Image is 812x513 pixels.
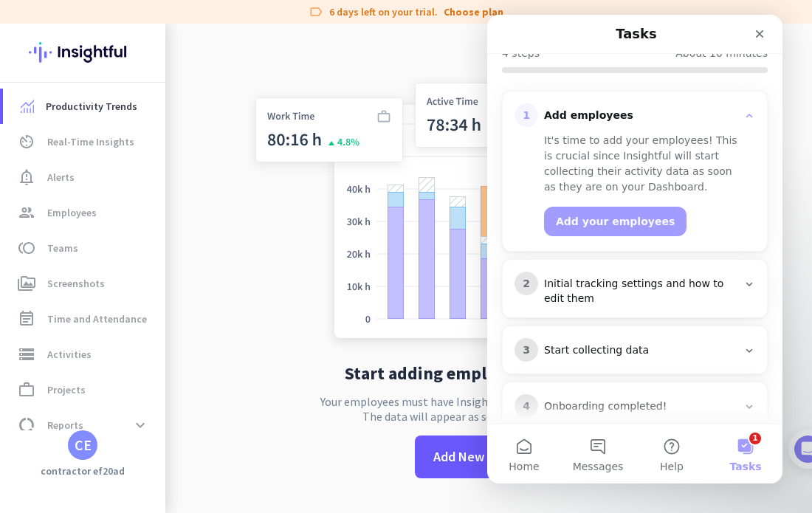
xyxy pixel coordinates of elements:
a: groupEmployees [3,195,165,230]
i: group [18,204,35,221]
span: Teams [47,239,78,257]
span: Add New Employee [433,447,544,466]
span: Time and Attendance [47,310,147,328]
a: data_usageReportsexpand_more [3,407,165,443]
i: av_timer [18,133,35,151]
a: Choose plan [444,4,503,19]
i: storage [18,345,35,363]
a: work_outlineProjects [3,372,165,407]
button: expand_more [127,412,154,438]
i: toll [18,239,35,257]
a: event_noteTime and Attendance [3,301,165,337]
iframe: Intercom live chat [487,15,782,483]
a: menu-itemProductivity Trends [3,89,165,124]
span: Productivity Trends [46,97,137,115]
span: Employees [47,204,97,221]
a: perm_mediaScreenshots [3,266,165,301]
span: Activities [47,345,92,363]
img: menu-item [21,100,34,113]
i: label [309,4,323,19]
h2: Start adding employees to Insightful [345,365,633,382]
i: work_outline [18,381,35,399]
i: perm_media [18,275,35,292]
a: notification_importantAlerts [3,159,165,195]
span: Screenshots [47,275,105,292]
i: data_usage [18,416,35,434]
img: no-search-results [244,59,733,353]
span: Real-Time Insights [47,133,134,151]
button: Add New Employee [415,435,562,478]
div: CE [75,438,92,452]
i: notification_important [18,168,35,186]
span: Reports [47,416,83,434]
a: storageActivities [3,337,165,372]
i: event_note [18,310,35,328]
span: Projects [47,381,86,399]
p: Your employees must have Insightful installed on their computers. The data will appear as soon as... [320,394,657,424]
span: Alerts [47,168,75,186]
img: Insightful logo [29,24,137,81]
a: av_timerReal-Time Insights [3,124,165,159]
a: tollTeams [3,230,165,266]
